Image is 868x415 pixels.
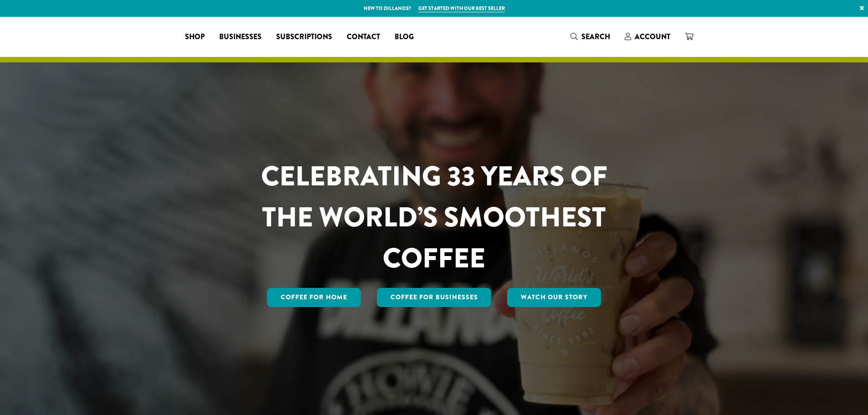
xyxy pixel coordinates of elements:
a: Get started with our best seller [418,5,505,12]
span: Account [635,31,670,42]
span: Search [581,31,610,42]
span: Shop [185,31,205,43]
a: Shop [178,30,212,44]
a: Search [563,29,617,44]
span: Businesses [219,31,262,43]
a: Watch Our Story [507,288,601,307]
span: Subscriptions [276,31,332,43]
a: Coffee For Businesses [377,288,492,307]
span: Blog [395,31,414,43]
h1: CELEBRATING 33 YEARS OF THE WORLD’S SMOOTHEST COFFEE [234,156,634,279]
a: Coffee for Home [267,288,361,307]
span: Contact [347,31,380,43]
